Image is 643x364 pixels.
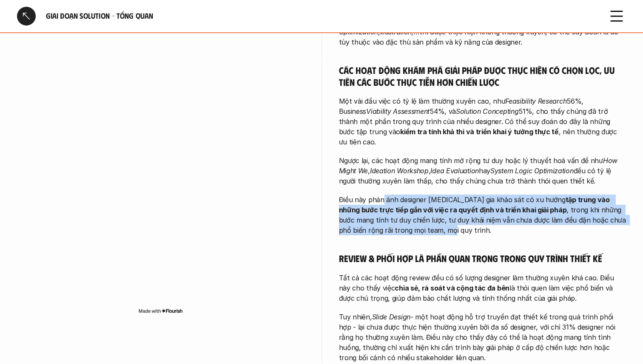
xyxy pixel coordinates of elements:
em: Feasibility Research [505,97,566,105]
p: Một vài đầu việc có tỷ lệ làm thường xuyên cao, như 56%, Business 54%, và 51%, cho thấy chúng đã ... [339,96,626,147]
h6: Giai đoạn Solution - Tổng quan [46,11,597,21]
iframe: Interactive or visual content [17,51,304,306]
em: Slide Design [372,313,410,321]
p: Tất cả các hoạt động review đều có số lượng designer làm thường xuyên khá cao. Điều này cho thấy ... [339,273,626,303]
strong: chia sẻ, rà soát và cộng tác đa bên [395,284,509,292]
h5: Review & phối hợp là phần quan trọng trong quy trình thiết kế [339,252,626,264]
img: Made with Flourish [138,308,183,314]
em: Ideation Workshop [370,166,429,175]
em: Viability Assessment [366,107,430,116]
h5: Các hoạt động khám phá giải pháp được thực hiện có chọn lọc, ưu tiên các bước thực tiễn hơn chiến... [339,64,626,87]
em: Solution Concepting [456,107,518,116]
p: Ngược lại, các hoạt động mang tính mở rộng tư duy hoặc lý thuyết hoá vấn đề như , , hay đều có tỷ... [339,155,626,186]
p: Tuy nhiên, - một hoạt động hỗ trợ truyền đạt thiết kế trong quá trình phối hợp - lại chưa được th... [339,312,626,363]
strong: kiểm tra tính khả thi và triển khai ý tưởng thực tế [400,127,559,136]
em: Idea Evaluation [430,166,479,175]
em: System Logic Optimization [490,166,574,175]
p: Điều này phản ánh designer [MEDICAL_DATA] gia khảo sát có xu hướng , trong khi những bước mang tí... [339,195,626,235]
